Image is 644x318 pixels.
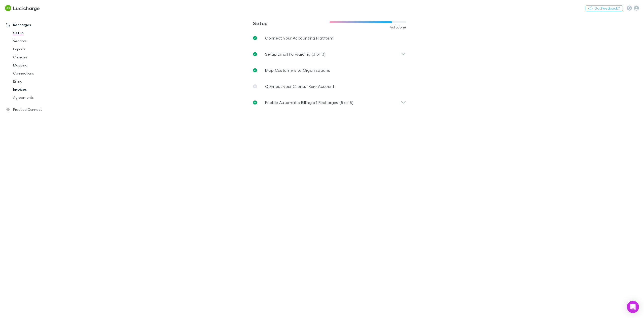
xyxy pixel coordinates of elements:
[8,29,70,37] a: Setup
[390,25,406,29] span: 4 of 5 done
[249,62,410,78] a: Map Customers to Organisations
[8,37,70,45] a: Vendors
[8,61,70,69] a: Mapping
[253,20,330,26] h3: Setup
[8,85,70,93] a: Invoices
[249,46,410,62] div: Setup Email Forwarding (3 of 3)
[265,83,337,89] p: Connect your Clients’ Xero Accounts
[8,93,70,101] a: Agreements
[265,67,330,73] p: Map Customers to Organisations
[265,99,353,105] p: Enable Automatic Billing of Recharges (5 of 5)
[249,94,410,111] div: Enable Automatic Billing of Recharges (5 of 5)
[8,77,70,85] a: Billing
[249,30,410,46] a: Connect your Accounting Platform
[265,51,326,57] p: Setup Email Forwarding (3 of 3)
[1,21,70,29] a: Recharges
[249,78,410,94] a: Connect your Clients’ Xero Accounts
[1,105,70,114] a: Practice Connect
[627,301,639,313] div: Open Intercom Messenger
[2,2,43,14] a: Lucicharge
[5,5,11,11] img: Lucicharge's Logo
[586,5,623,11] button: Got Feedback?
[8,45,70,53] a: Imports
[13,5,40,11] h3: Lucicharge
[8,53,70,61] a: Charges
[8,69,70,77] a: Connections
[265,35,333,41] p: Connect your Accounting Platform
